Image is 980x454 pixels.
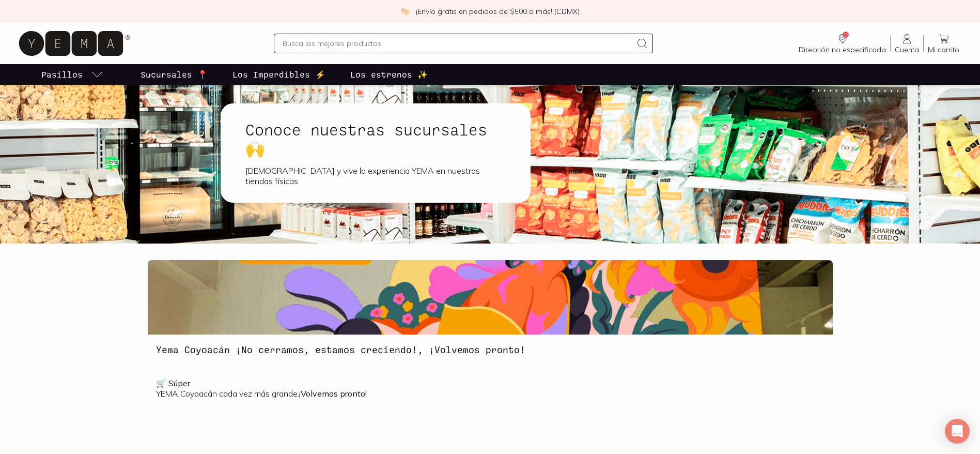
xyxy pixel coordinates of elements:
[232,68,325,81] p: Los Imperdibles ⚡️
[895,45,919,54] span: Cuenta
[400,7,410,16] img: check
[348,64,430,85] a: Los estrenos ✨
[156,343,825,356] h3: Yema Coyoacán ¡No cerramos, estamos creciendo!, ¡Volvemos pronto!
[138,64,210,85] a: Sucursales 📍
[141,68,208,81] p: Sucursales 📍
[928,45,959,54] span: Mi carrito
[156,378,825,399] p: YEMA Coyoacán cada vez más grande.
[245,165,506,186] div: [DEMOGRAPHIC_DATA] y vive la experiencia YEMA en nuestras tiendas físicas
[283,37,631,50] input: Busca los mejores productos
[39,64,105,85] a: pasillo-todos-link
[350,68,428,81] p: Los estrenos ✨
[799,45,886,54] span: Dirección no especificada
[230,64,328,85] a: Los Imperdibles ⚡️
[148,260,833,335] img: Yema Coyoacán ¡No cerramos, estamos creciendo!, ¡Volvemos pronto!
[299,388,367,399] b: ¡Volvemos pronto!
[891,33,923,54] a: Cuenta
[156,378,190,388] b: 🛒 Súper
[41,68,83,81] p: Pasillos
[924,33,963,54] a: Mi carrito
[245,120,506,157] h1: Conoce nuestras sucursales 🙌
[945,419,970,444] div: Open Intercom Messenger
[416,6,580,17] p: ¡Envío gratis en pedidos de $500 o más! (CDMX)
[221,103,564,203] a: Conoce nuestras sucursales 🙌[DEMOGRAPHIC_DATA] y vive la experiencia YEMA en nuestras tiendas fís...
[795,33,890,54] a: Dirección no especificada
